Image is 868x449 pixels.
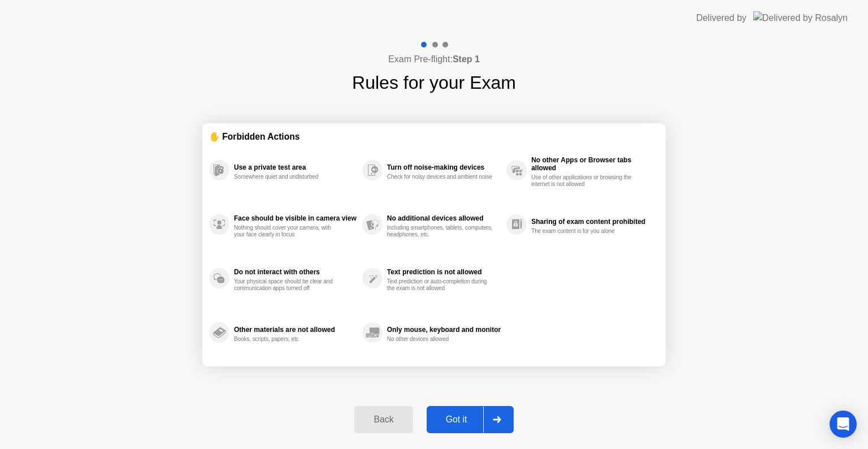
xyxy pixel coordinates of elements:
[531,156,653,172] div: No other Apps or Browser tabs allowed
[387,326,501,334] div: Only mouse, keyboard and monitor
[387,163,501,171] div: Turn off noise-making devices
[531,174,638,188] div: Use of other applications or browsing the internet is not allowed
[531,218,653,226] div: Sharing of exam content prohibited
[234,336,341,343] div: Books, scripts, papers, etc
[387,214,501,222] div: No additional devices allowed
[234,278,341,292] div: Your physical space should be clear and communication apps turned off
[358,415,409,425] div: Back
[753,11,848,24] img: Delivered by Rosalyn
[387,268,501,276] div: Text prediction is not allowed
[234,268,357,276] div: Do not interact with others
[453,54,480,64] b: Step 1
[234,225,341,238] div: Nothing should cover your camera, with your face clearly in focus
[209,130,659,143] div: ✋ Forbidden Actions
[387,278,494,292] div: Text prediction or auto-completion during the exam is not allowed
[387,225,494,238] div: Including smartphones, tablets, computers, headphones, etc.
[388,53,480,66] h4: Exam Pre-flight:
[430,415,483,425] div: Got it
[352,69,516,96] h1: Rules for your Exam
[531,228,638,235] div: The exam content is for you alone
[234,174,341,180] div: Somewhere quiet and undisturbed
[387,336,494,343] div: No other devices allowed
[354,406,413,433] button: Back
[234,163,357,171] div: Use a private test area
[696,11,747,25] div: Delivered by
[387,174,494,180] div: Check for noisy devices and ambient noise
[234,214,357,222] div: Face should be visible in camera view
[427,406,514,433] button: Got it
[234,326,357,334] div: Other materials are not allowed
[830,411,857,438] div: Open Intercom Messenger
